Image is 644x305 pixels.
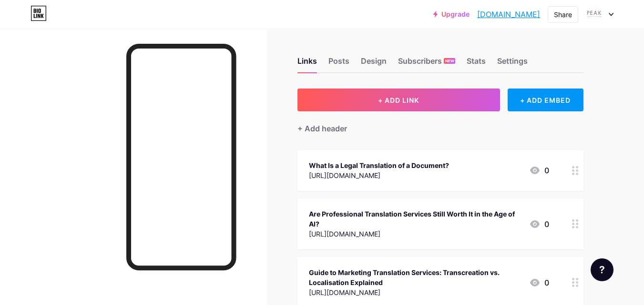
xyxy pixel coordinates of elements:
div: 0 [529,165,549,176]
div: + Add header [297,123,347,134]
div: Settings [497,55,528,72]
div: 0 [529,277,549,288]
button: + ADD LINK [297,89,500,111]
div: [URL][DOMAIN_NAME] [309,170,449,180]
div: Are Professional Translation Services Still Worth It in the Age of AI? [309,209,521,229]
div: What Is a Legal Translation of a Document? [309,160,449,170]
span: NEW [445,58,454,64]
div: [URL][DOMAIN_NAME] [309,229,521,239]
a: Upgrade [433,10,470,18]
div: Subscribers [398,55,455,72]
div: Stats [467,55,486,72]
div: [URL][DOMAIN_NAME] [309,287,521,297]
a: [DOMAIN_NAME] [477,9,540,20]
div: Posts [328,55,349,72]
img: peaktranslations [585,5,603,23]
div: Share [554,10,572,20]
div: 0 [529,218,549,230]
div: Guide to Marketing Translation Services: Transcreation vs. Localisation Explained [309,267,521,287]
div: Design [361,55,387,72]
div: + ADD EMBED [508,89,583,111]
span: + ADD LINK [378,96,419,104]
div: Links [297,55,317,72]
